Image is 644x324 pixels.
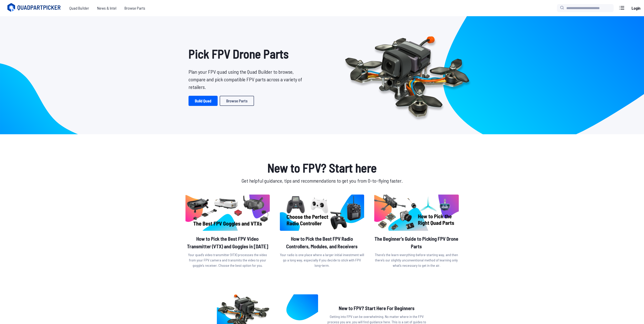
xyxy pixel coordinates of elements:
h2: The Beginner's Guide to Picking FPV Drone Parts [374,235,459,250]
a: image of postHow to Pick the Best FPV Radio Controllers, Modules, and ReceiversYour radio is one ... [280,195,364,270]
h2: How to Pick the Best FPV Radio Controllers, Modules, and Receivers [280,235,364,250]
a: image of postHow to Pick the Best FPV Video Transmitter (VTX) and Goggles in [DATE]Your quad’s vi... [185,195,270,270]
a: Browse Parts [120,3,149,13]
img: image of post [185,195,270,231]
a: Login [630,3,642,13]
h2: How to Pick the Best FPV Video Transmitter (VTX) and Goggles in [DATE] [185,235,270,250]
h2: New to FPV? Start Here For Beginners [326,304,427,312]
h1: New to FPV? Start here [184,159,460,177]
a: Build Quad [189,96,218,106]
p: Your radio is one place where a larger initial investment will go a long way, especially if you d... [280,252,364,268]
p: Plan your FPV quad using the Quad Builder to browse, compare and pick compatible FPV parts across... [189,68,306,91]
a: image of postThe Beginner's Guide to Picking FPV Drone PartsThere’s the learn-everything-before-s... [374,195,459,270]
h1: Pick FPV Drone Parts [189,45,306,63]
img: image of post [280,195,364,231]
img: Quadcopter [334,25,480,126]
p: There’s the learn-everything-before-starting way, and then there’s our slightly unconventional me... [374,252,459,268]
a: Browse Parts [220,96,254,106]
a: Quad Builder [65,3,93,13]
img: image of post [374,195,459,231]
p: Get helpful guidance, tips and recommendations to get you from 0-to-flying faster. [184,177,460,184]
p: Your quad’s video transmitter (VTX) processes the video from your FPV camera and transmits the vi... [185,252,270,268]
a: News & Intel [93,3,120,13]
